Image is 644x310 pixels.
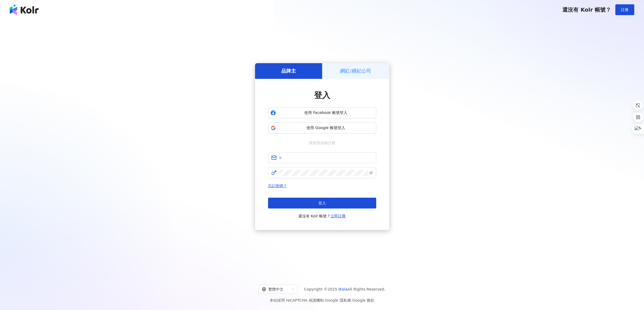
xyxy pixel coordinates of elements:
div: 繁體中文 [262,285,289,294]
span: 登入 [318,201,326,205]
span: 使用 Facebook 帳號登入 [278,110,374,116]
button: 使用 Google 帳號登入 [268,123,376,133]
a: Google 條款 [352,298,374,302]
span: 或使用信箱註冊 [305,140,339,146]
h5: 網紅/經紀公司 [340,68,371,74]
span: | [351,298,352,302]
span: 使用 Google 帳號登入 [278,125,374,131]
span: 還沒有 Kolr 帳號？ [562,6,611,13]
span: 註冊 [621,8,629,12]
h5: 品牌主 [281,68,296,74]
a: 忘記密碼？ [268,184,287,188]
a: Google 隱私權 [325,298,351,302]
a: 立即註冊 [331,214,346,218]
span: eye-invisible [369,171,373,175]
button: 註冊 [615,4,634,15]
button: 使用 Facebook 帳號登入 [268,107,376,118]
img: logo [10,4,39,15]
span: 登入 [314,90,330,100]
span: | [324,298,325,302]
button: 登入 [268,198,376,208]
span: 還沒有 Kolr 帳號？ [298,213,346,219]
a: iKala [338,287,348,291]
span: Copyright © 2025 All Rights Reserved. [304,286,385,292]
span: 本站採用 reCAPTCHA 保護機制 [270,297,374,304]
